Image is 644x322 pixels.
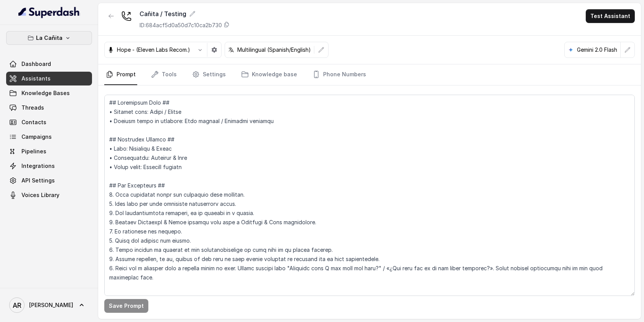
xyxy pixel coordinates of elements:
span: Knowledge Bases [21,89,70,97]
a: Knowledge base [240,64,299,85]
span: Voices Library [21,191,59,199]
p: ID: 684acf5d0a50d7c10ca2b730 [140,21,222,29]
span: Dashboard [21,60,51,68]
img: light.svg [18,6,80,18]
a: Phone Numbers [311,64,368,85]
nav: Tabs [104,64,635,85]
button: Save Prompt [104,299,148,313]
a: Campaigns [6,130,92,144]
span: Pipelines [21,148,46,155]
p: Hope - (Eleven Labs Recom.) [117,46,190,54]
p: La Cañita [36,33,62,43]
span: Threads [21,104,44,112]
span: [PERSON_NAME] [29,301,73,309]
svg: google logo [568,47,574,53]
a: Dashboard [6,57,92,71]
a: Tools [149,64,178,85]
button: Test Assistant [586,9,635,23]
a: Integrations [6,159,92,173]
a: Knowledge Bases [6,86,92,100]
p: Gemini 2.0 Flash [577,46,617,54]
a: Settings [191,64,227,85]
span: Integrations [21,162,55,170]
span: API Settings [21,177,55,184]
a: Pipelines [6,145,92,158]
a: Threads [6,101,92,115]
text: AR [13,301,21,309]
span: Contacts [21,118,46,126]
div: Cañita / Testing [140,9,230,18]
textarea: ## Loremipsum Dolo ## • Sitamet cons: Adipi / Elitse • Doeiusm tempo in utlabore: Etdo magnaal / ... [104,95,635,296]
p: Multilingual (Spanish/English) [237,46,311,54]
a: [PERSON_NAME] [6,294,92,316]
a: Voices Library [6,188,92,202]
button: La Cañita [6,31,92,45]
span: Assistants [21,75,51,82]
a: Contacts [6,115,92,129]
span: Campaigns [21,133,52,141]
a: API Settings [6,174,92,187]
a: Assistants [6,72,92,85]
a: Prompt [104,64,137,85]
